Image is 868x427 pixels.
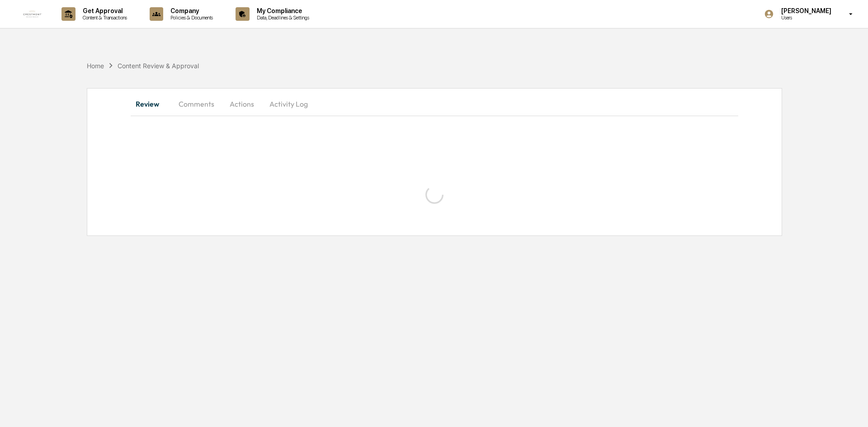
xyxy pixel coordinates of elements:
p: Company [163,7,217,14]
p: Policies & Documents [163,14,217,21]
p: My Compliance [250,7,314,14]
img: logo [22,3,43,25]
button: Actions [222,93,262,115]
button: Review [131,93,171,115]
button: Activity Log [262,93,315,115]
div: Home [87,62,104,70]
div: secondary tabs example [131,93,738,115]
p: [PERSON_NAME] [774,7,836,14]
p: Data, Deadlines & Settings [250,14,314,21]
p: Get Approval [75,7,132,14]
p: Users [774,14,836,21]
div: Content Review & Approval [118,62,199,70]
p: Content & Transactions [75,14,132,21]
button: Comments [171,93,222,115]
